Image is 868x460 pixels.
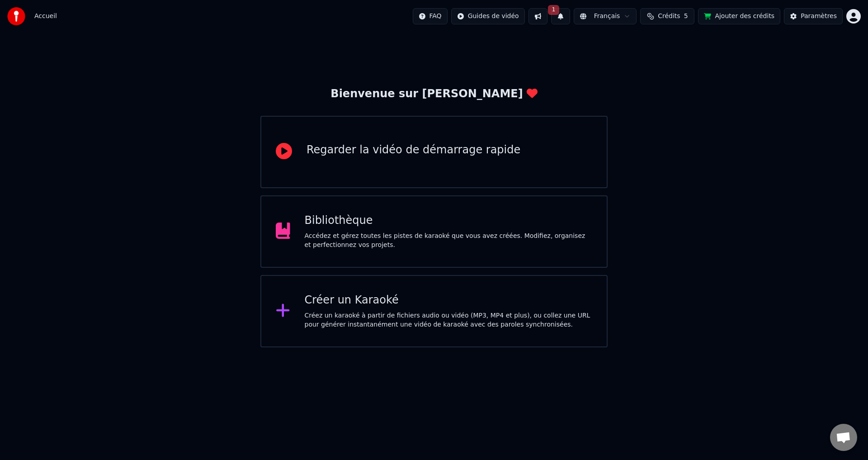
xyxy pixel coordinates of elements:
div: Créez un karaoké à partir de fichiers audio ou vidéo (MP3, MP4 et plus), ou collez une URL pour g... [305,311,593,329]
nav: breadcrumb [34,12,57,21]
button: Paramètres [784,8,843,24]
div: Paramètres [801,12,837,21]
span: 5 [684,12,688,21]
div: Ouvrir le chat [830,424,857,451]
div: Accédez et gérez toutes les pistes de karaoké que vous avez créées. Modifiez, organisez et perfec... [305,232,593,250]
button: Guides de vidéo [451,8,525,24]
span: 1 [548,5,560,15]
img: youka [7,7,25,25]
button: 1 [551,8,570,24]
button: Ajouter des crédits [698,8,780,24]
div: Regarder la vidéo de démarrage rapide [307,143,520,157]
span: Crédits [658,12,680,21]
div: Bibliothèque [305,213,593,228]
div: Créer un Karaoké [305,293,593,308]
span: Accueil [34,12,57,21]
div: Bienvenue sur [PERSON_NAME] [330,87,537,101]
button: FAQ [413,8,448,24]
button: Crédits5 [640,8,694,24]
